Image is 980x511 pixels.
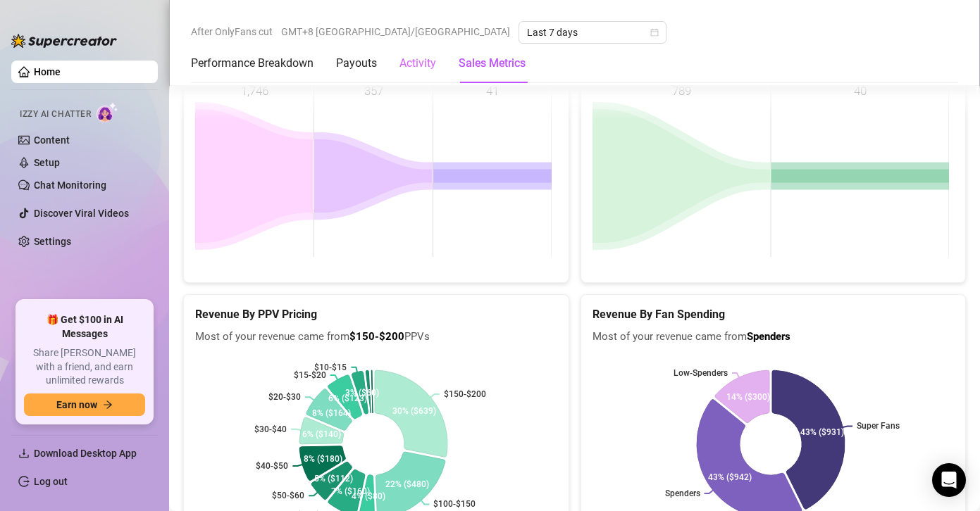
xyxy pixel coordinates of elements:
[34,236,71,247] a: Settings
[56,399,97,410] span: Earn now
[593,329,955,346] span: Most of your revenue came from
[314,362,347,372] text: $10-$15
[294,370,326,380] text: $15-$20
[857,421,900,431] text: Super Fans
[11,34,117,48] img: logo-BBDzfeDw.svg
[747,330,790,343] b: Spenders
[673,368,727,378] text: Low-Spenders
[459,55,526,72] div: Sales Metrics
[254,424,287,434] text: $30-$40
[349,330,404,343] b: $150-$200
[34,476,68,487] a: Log out
[195,329,557,346] span: Most of your revenue came from PPVs
[256,461,288,471] text: $40-$50
[34,157,60,168] a: Setup
[24,346,145,388] span: Share [PERSON_NAME] with a friend, and earn unlimited rewards
[191,21,273,42] span: After OnlyFans cut
[527,22,658,43] span: Last 7 days
[281,21,510,42] span: GMT+8 [GEOGRAPHIC_DATA]/[GEOGRAPHIC_DATA]
[18,448,30,459] span: download
[336,55,377,72] div: Payouts
[24,313,145,341] span: 🎁 Get $100 in AI Messages
[34,208,129,219] a: Discover Viral Videos
[650,28,659,37] span: calendar
[24,393,145,416] button: Earn nowarrow-right
[34,448,137,459] span: Download Desktop App
[433,499,476,509] text: $100-$150
[593,306,955,323] h5: Revenue By Fan Spending
[932,463,966,497] div: Open Intercom Messenger
[97,102,118,122] img: AI Chatter
[195,306,557,323] h5: Revenue By PPV Pricing
[34,179,106,191] a: Chat Monitoring
[268,392,301,402] text: $20-$30
[34,134,70,146] a: Content
[191,55,314,72] div: Performance Breakdown
[34,66,61,77] a: Home
[444,389,486,399] text: $150-$200
[20,108,91,121] span: Izzy AI Chatter
[103,400,113,410] span: arrow-right
[664,488,700,498] text: Spenders
[272,491,304,500] text: $50-$60
[399,55,436,72] div: Activity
